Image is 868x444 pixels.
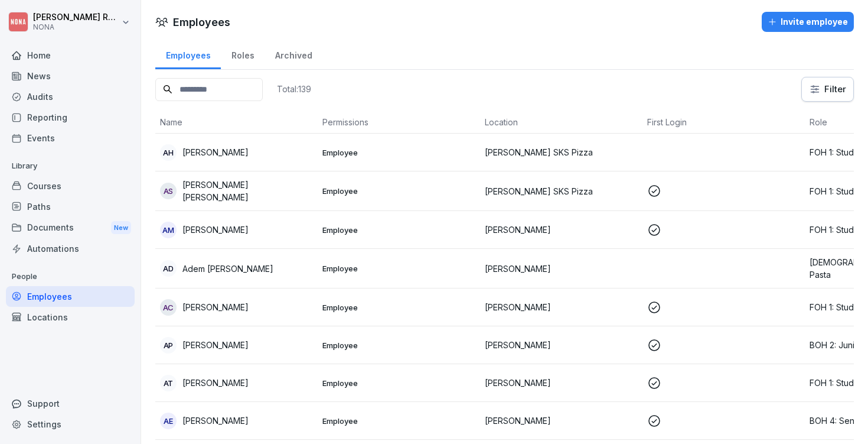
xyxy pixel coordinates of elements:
p: Employee [322,302,475,313]
div: AT [160,375,177,391]
div: AS [160,183,177,199]
a: Paths [6,196,135,217]
p: Employee [322,416,475,426]
p: [PERSON_NAME] [485,377,638,389]
p: Employee [322,186,475,196]
a: Home [6,45,135,66]
p: [PERSON_NAME] [485,301,638,313]
p: [PERSON_NAME] [182,146,249,158]
p: [PERSON_NAME] SKS Pizza [485,185,638,197]
p: [PERSON_NAME] Rondeux [33,12,119,22]
p: [PERSON_NAME] [485,414,638,427]
a: Employees [155,39,221,69]
a: News [6,66,135,86]
p: Employee [322,263,475,274]
p: People [6,267,135,286]
button: Invite employee [762,12,854,32]
th: First Login [642,111,805,134]
p: NONA [33,23,119,31]
a: Roles [221,39,265,69]
a: Archived [265,39,322,69]
a: Courses [6,176,135,196]
p: Employee [322,225,475,235]
button: Filter [802,77,853,101]
p: Employee [322,378,475,388]
p: Total: 139 [277,83,311,95]
p: [PERSON_NAME] [182,377,249,389]
div: AM [160,222,177,238]
p: Library [6,157,135,176]
p: [PERSON_NAME] [485,223,638,236]
div: Invite employee [768,15,848,28]
p: [PERSON_NAME] [182,223,249,236]
div: Support [6,393,135,414]
div: New [111,221,131,235]
div: AP [160,337,177,354]
a: Locations [6,307,135,328]
p: Adem [PERSON_NAME] [182,262,273,275]
div: AE [160,413,177,429]
a: Audits [6,86,135,107]
p: [PERSON_NAME] [182,301,249,313]
p: [PERSON_NAME] [485,262,638,275]
p: Employee [322,147,475,158]
div: Filter [809,83,846,95]
div: AD [160,260,177,277]
a: Reporting [6,107,135,128]
p: [PERSON_NAME] [182,339,249,351]
th: Name [155,111,318,134]
a: Employees [6,286,135,307]
a: DocumentsNew [6,217,135,239]
p: Employee [322,340,475,351]
a: Automations [6,238,135,259]
a: Settings [6,414,135,435]
p: [PERSON_NAME] SKS Pizza [485,146,638,158]
div: AC [160,299,177,316]
th: Location [480,111,642,134]
th: Permissions [318,111,480,134]
p: [PERSON_NAME] [485,339,638,351]
p: [PERSON_NAME] [182,414,249,427]
div: Documents [6,217,135,239]
a: Events [6,128,135,148]
h1: Employees [173,14,230,30]
p: [PERSON_NAME] [PERSON_NAME] [182,179,313,203]
div: AH [160,144,177,161]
